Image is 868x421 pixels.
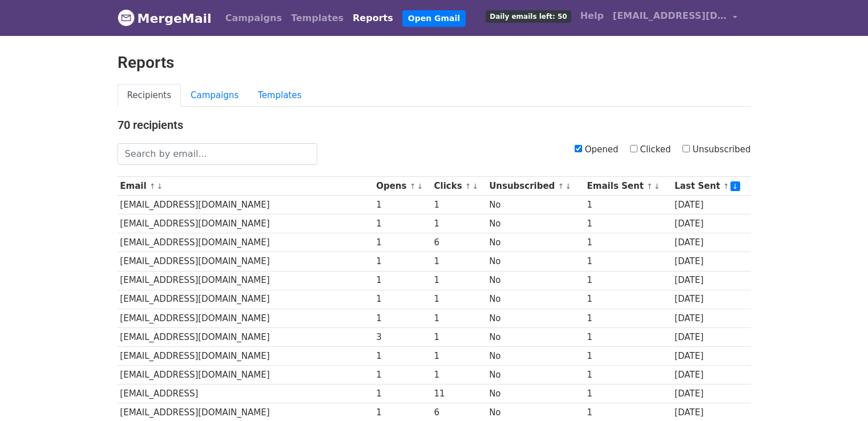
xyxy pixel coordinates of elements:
td: 1 [373,366,431,384]
td: 1 [373,252,431,271]
td: 1 [584,290,672,309]
td: [DATE] [672,327,750,346]
td: [EMAIL_ADDRESS][DOMAIN_NAME] [118,233,374,252]
td: [EMAIL_ADDRESS][DOMAIN_NAME] [118,309,374,327]
td: No [486,290,584,309]
a: Templates [248,84,311,107]
td: 1 [373,384,431,403]
td: No [486,271,584,290]
a: Help [576,5,608,27]
a: ↑ [150,182,156,191]
a: Daily emails left: 50 [481,5,575,27]
a: ↓ [565,182,571,191]
td: 1 [431,252,487,271]
td: [DATE] [672,384,750,403]
label: Clicked [630,143,671,156]
td: 1 [584,271,672,290]
td: [DATE] [672,252,750,271]
td: 1 [373,346,431,365]
td: 1 [431,346,487,365]
td: 1 [431,327,487,346]
td: [DATE] [672,271,750,290]
a: ↓ [473,182,479,191]
td: No [486,233,584,252]
td: 1 [373,271,431,290]
label: Opened [575,143,619,156]
td: [EMAIL_ADDRESS] [118,384,374,403]
td: 1 [584,327,672,346]
a: ↑ [558,182,564,191]
a: ↓ [654,182,660,191]
td: No [486,252,584,271]
td: 1 [584,196,672,214]
th: Unsubscribed [486,177,584,196]
h4: 70 recipients [118,118,751,132]
h2: Reports [118,53,751,72]
td: [DATE] [672,214,750,233]
td: 11 [431,384,487,403]
a: ↑ [410,182,416,191]
td: No [486,327,584,346]
th: Emails Sent [584,177,672,196]
th: Clicks [431,177,487,196]
td: 1 [584,384,672,403]
a: ↓ [157,182,163,191]
a: Reports [348,7,398,30]
td: 1 [431,196,487,214]
td: [EMAIL_ADDRESS][DOMAIN_NAME] [118,327,374,346]
td: [DATE] [672,309,750,327]
a: ↑ [647,182,653,191]
img: MergeMail logo [118,9,135,26]
td: 1 [584,309,672,327]
td: 1 [431,309,487,327]
td: 1 [431,214,487,233]
td: [EMAIL_ADDRESS][DOMAIN_NAME] [118,196,374,214]
td: 1 [584,252,672,271]
td: 1 [431,271,487,290]
th: Last Sent [672,177,750,196]
td: [DATE] [672,233,750,252]
td: No [486,346,584,365]
td: [EMAIL_ADDRESS][DOMAIN_NAME] [118,252,374,271]
td: 1 [584,346,672,365]
td: [EMAIL_ADDRESS][DOMAIN_NAME] [118,290,374,309]
a: Templates [286,7,348,30]
td: 1 [373,290,431,309]
span: [EMAIL_ADDRESS][DOMAIN_NAME] [613,9,727,23]
td: 1 [584,366,672,384]
a: ↑ [723,182,729,191]
td: [DATE] [672,366,750,384]
a: [EMAIL_ADDRESS][DOMAIN_NAME] [608,5,742,31]
label: Unsubscribed [683,143,751,156]
td: [DATE] [672,346,750,365]
a: ↑ [465,182,471,191]
td: No [486,366,584,384]
td: 1 [373,233,431,252]
input: Opened [575,145,582,152]
input: Unsubscribed [683,145,690,152]
td: 1 [431,366,487,384]
input: Search by email... [118,143,317,165]
a: Open Gmail [402,10,466,27]
td: No [486,196,584,214]
td: [EMAIL_ADDRESS][DOMAIN_NAME] [118,366,374,384]
td: [EMAIL_ADDRESS][DOMAIN_NAME] [118,346,374,365]
a: ↓ [417,182,423,191]
a: MergeMail [118,6,212,30]
th: Opens [373,177,431,196]
th: Email [118,177,374,196]
td: 1 [584,214,672,233]
td: 6 [431,233,487,252]
a: Recipients [118,84,181,107]
input: Clicked [630,145,637,152]
td: [EMAIL_ADDRESS][DOMAIN_NAME] [118,214,374,233]
td: No [486,309,584,327]
td: 1 [373,196,431,214]
td: 1 [431,290,487,309]
td: No [486,384,584,403]
a: ↓ [730,181,740,191]
td: 1 [373,309,431,327]
td: [DATE] [672,290,750,309]
td: 1 [373,214,431,233]
span: Daily emails left: 50 [486,10,571,23]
